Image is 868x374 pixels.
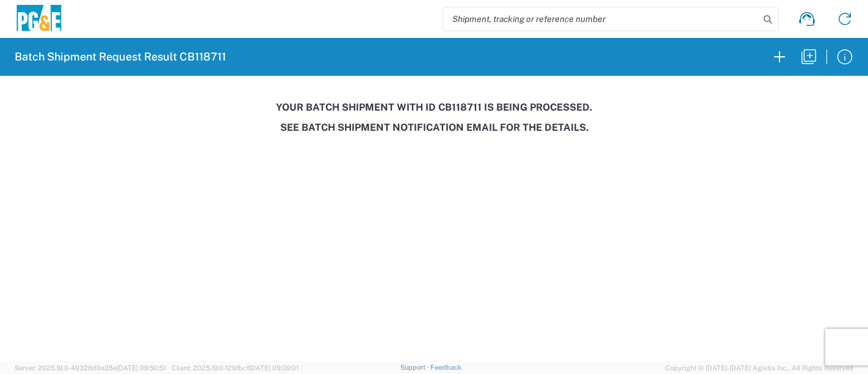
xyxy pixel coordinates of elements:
img: pge [15,5,63,34]
h3: Your batch shipment with id CB118711 is being processed. [9,101,859,113]
input: Shipment, tracking or reference number [443,7,759,31]
a: Support [400,364,431,371]
h2: Batch Shipment Request Result CB118711 [15,50,226,64]
span: Server: 2025.19.0-49328d0a35e [15,364,166,372]
h3: See Batch Shipment Notification email for the details. [9,122,859,133]
span: [DATE] 09:39:01 [249,364,298,372]
span: [DATE] 09:50:51 [117,364,166,372]
span: Copyright © [DATE]-[DATE] Agistix Inc., All Rights Reserved [665,362,853,373]
span: Client: 2025.19.0-129fbcf [172,364,298,372]
a: Feedback [430,364,461,371]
